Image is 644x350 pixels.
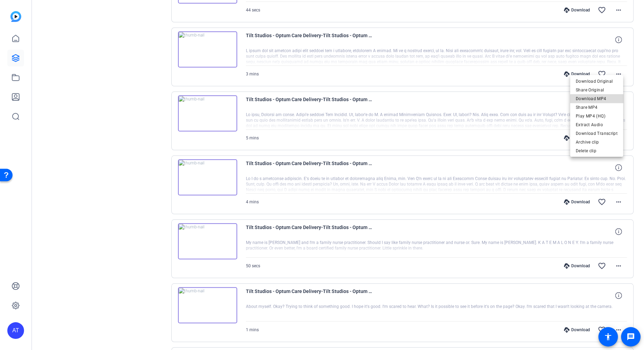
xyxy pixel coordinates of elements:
[576,77,618,86] span: Download Original
[576,147,618,155] span: Delete clip
[576,138,618,146] span: Archive clip
[576,86,618,94] span: Share Original
[576,103,618,112] span: Share MP4
[576,112,618,120] span: Play MP4 (HQ)
[576,121,618,129] span: Extract Audio
[576,95,618,103] span: Download MP4
[576,129,618,138] span: Download Transcript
